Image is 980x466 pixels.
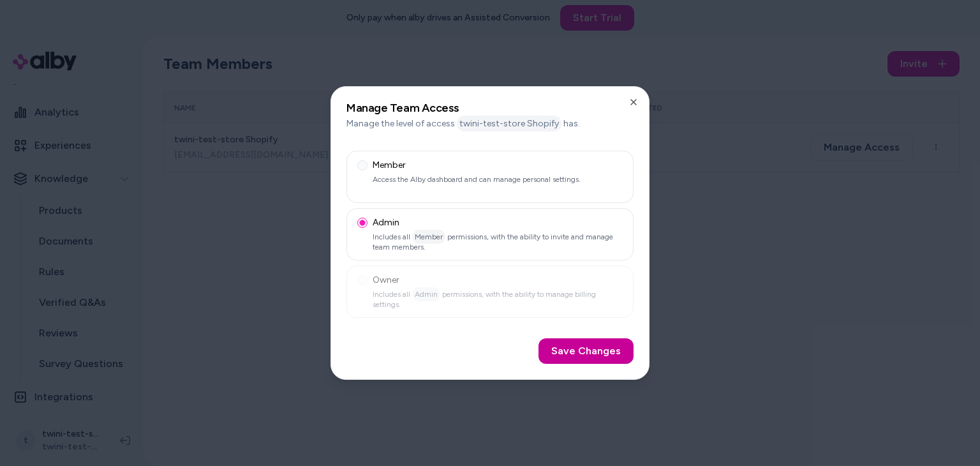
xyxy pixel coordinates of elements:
[346,117,634,130] p: Manage the level of access has.
[346,102,634,114] h2: Manage Team Access
[373,216,399,229] span: Admin
[357,289,623,310] p: Includes all permissions, with the ability to manage billing settings.
[357,218,367,228] button: AdminIncludes all Member permissions, with the ability to invite and manage team members.
[538,338,634,364] button: Save Changes
[357,275,367,285] button: OwnerIncludes all Admin permissions, with the ability to manage billing settings.
[412,287,440,301] span: Admin
[373,159,406,172] span: Member
[357,160,367,170] button: MemberAccess the Alby dashboard and can manage personal settings.
[357,232,623,252] p: Includes all permissions, with the ability to invite and manage team members.
[373,274,399,287] span: Owner
[412,230,445,244] span: Member
[357,174,623,184] p: Access the Alby dashboard and can manage personal settings.
[457,116,561,132] span: twini-test-store Shopify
